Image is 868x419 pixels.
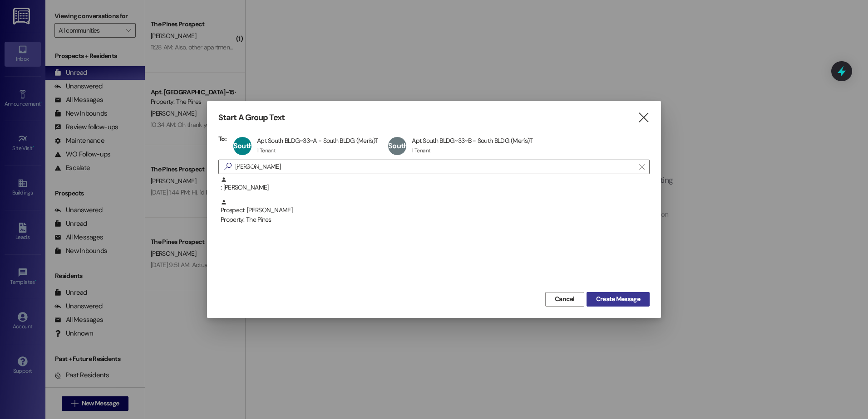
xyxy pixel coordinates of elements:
[412,136,533,145] div: Apt South BLDG~33~B - South BLDG (Men's)T
[221,199,650,225] div: Prospect: [PERSON_NAME]
[639,163,644,171] i: 
[257,136,378,145] div: Apt South BLDG~33~A - South BLDG (Men's)T
[545,292,584,307] button: Cancel
[235,161,635,173] input: Search for any contact or apartment
[596,294,640,304] span: Create Message
[233,141,271,169] span: South BLDG~33~A
[555,294,575,304] span: Cancel
[637,113,650,122] i: 
[218,112,285,123] h3: Start A Group Text
[218,135,227,143] h3: To:
[218,176,650,199] div: : [PERSON_NAME]
[221,215,650,224] div: Property: The Pines
[257,147,276,154] div: 1 Tenant
[221,176,650,192] div: : [PERSON_NAME]
[221,162,235,171] i: 
[635,160,649,174] button: Clear text
[218,199,650,222] div: Prospect: [PERSON_NAME]Property: The Pines
[587,292,650,307] button: Create Message
[412,147,430,154] div: 1 Tenant
[388,141,426,169] span: South BLDG~33~B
